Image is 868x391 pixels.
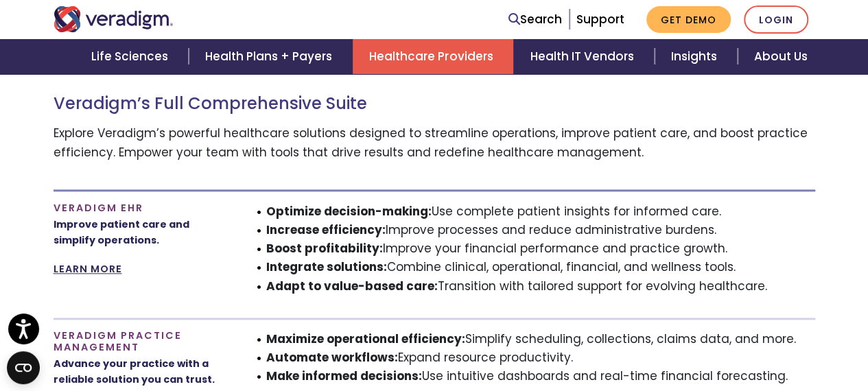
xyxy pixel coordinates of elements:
[54,124,815,161] p: Explore Veradigm’s powerful healthcare solutions designed to streamline operations, improve patie...
[75,39,189,74] a: Life Sciences
[54,356,228,388] p: Advance your practice with a reliable solution you can trust.
[266,221,815,239] li: Improve processes and reduce administrative burdens.
[605,292,852,375] iframe: Drift Chat Widget
[266,278,438,294] strong: Adapt to value-based care:
[54,330,228,354] h4: Veradigm Practice Management
[54,202,228,214] h4: Veradigm EHR
[266,367,815,386] li: Use intuitive dashboards and real-time financial forecasting.
[738,39,824,74] a: About Us
[508,10,562,29] a: Search
[646,6,731,33] a: Get Demo
[266,330,815,348] li: Simplify scheduling, collections, claims data, and more.
[266,202,815,221] li: Use complete patient insights for informed care.
[7,351,40,384] button: Open CMP widget
[266,331,465,347] strong: Maximize operational efficiency:
[54,94,815,114] h3: Veradigm’s Full Comprehensive Suite
[576,11,624,27] a: Support
[54,262,122,276] a: LEARN MORE
[513,39,654,74] a: Health IT Vendors
[266,239,815,258] li: Improve your financial performance and practice growth.
[266,368,422,384] strong: Make informed decisions:
[54,6,174,32] img: Veradigm logo
[266,240,383,257] strong: Boost profitability:
[266,277,815,296] li: Transition with tailored support for evolving healthcare.
[266,259,387,275] strong: Integrate solutions:
[189,39,353,74] a: Health Plans + Payers
[266,349,398,366] strong: Automate workflows:
[744,5,808,34] a: Login
[266,258,815,276] li: Combine clinical, operational, financial, and wellness tools.
[655,39,738,74] a: Insights
[266,203,432,220] strong: Optimize decision-making:
[266,348,815,367] li: Expand resource productivity.
[266,222,386,238] strong: Increase efficiency:
[54,217,228,248] p: Improve patient care and simplify operations.
[353,39,513,74] a: Healthcare Providers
